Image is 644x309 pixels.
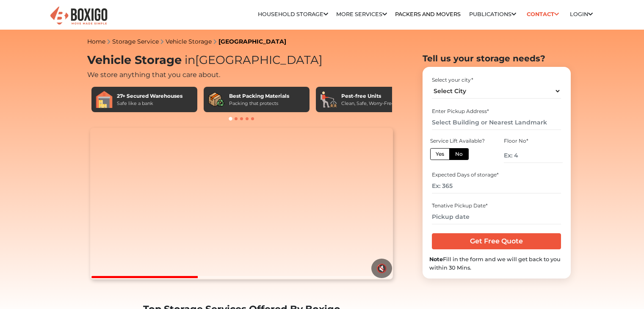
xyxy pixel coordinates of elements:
input: Get Free Quote [432,233,561,249]
div: Fill in the form and we will get back to you within 30 Mins. [429,255,564,271]
div: 27+ Secured Warehouses [117,92,182,100]
h1: Vehicle Storage [87,53,396,67]
input: Ex: 365 [432,179,561,193]
a: Packers and Movers [395,11,461,17]
div: Tenative Pickup Date [432,202,561,210]
a: Storage Service [112,38,159,45]
span: in [185,53,195,67]
h2: Tell us your storage needs? [423,53,571,63]
input: Pickup date [432,210,561,224]
a: Household Storage [258,11,328,17]
img: Best Packing Materials [208,91,225,108]
b: Note [429,256,443,262]
div: Pest-free Units [341,92,395,100]
div: Service Lift Available? [430,137,489,145]
a: More services [336,11,387,17]
span: [GEOGRAPHIC_DATA] [182,53,323,67]
label: Yes [430,148,450,160]
a: [GEOGRAPHIC_DATA] [218,38,286,45]
a: Publications [469,11,516,17]
button: 🔇 [371,259,392,278]
a: Vehicle Storage [166,38,212,45]
a: Home [87,38,105,45]
div: Best Packing Materials [229,92,289,100]
div: Select your city [432,76,561,84]
div: Floor No [504,137,562,145]
div: Safe like a bank [117,100,182,107]
div: Clean, Safe, Worry-Free [341,100,395,107]
img: Pest-free Units [320,91,337,108]
img: Boxigo [49,6,108,26]
span: We store anything that you care about. [87,71,220,79]
div: Enter Pickup Address [432,108,561,115]
a: Contact [524,8,562,21]
div: Packing that protects [229,100,289,107]
img: 27+ Secured Warehouses [96,91,113,108]
label: No [449,148,469,160]
a: Login [570,11,593,17]
video: Your browser does not support the video tag. [90,128,393,279]
input: Select Building or Nearest Landmark [432,115,561,130]
div: Expected Days of storage [432,171,561,179]
input: Ex: 4 [504,148,562,163]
